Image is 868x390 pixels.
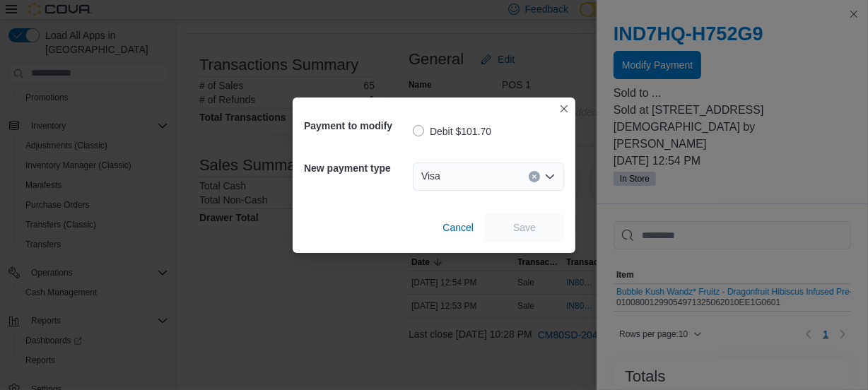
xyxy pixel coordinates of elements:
h5: New payment type [304,154,410,182]
input: Accessible screen reader label [446,168,447,185]
button: Open list of options [544,171,556,182]
label: Debit $101.70 [413,123,491,140]
h5: Payment to modify [304,112,410,140]
span: Cancel [442,220,474,235]
span: Visa [421,167,440,184]
button: Cancel [437,213,479,242]
button: Closes this modal window [556,100,573,117]
button: Save [485,213,564,242]
span: Save [513,220,536,235]
button: Clear input [529,171,540,182]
